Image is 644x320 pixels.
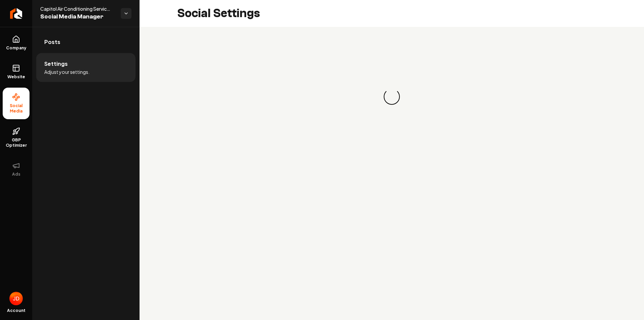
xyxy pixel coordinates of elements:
span: Settings [44,60,68,68]
a: Posts [36,31,136,53]
span: Posts [44,38,60,46]
h2: Social Settings [177,7,260,20]
span: Ads [9,172,23,177]
button: Ads [3,156,30,182]
span: Capitol Air Conditioning Services, LLC [40,5,115,12]
div: Loading [382,87,402,107]
img: Jean Davis [9,292,23,305]
span: Social Media Manager [40,12,115,21]
img: Rebolt Logo [10,8,22,19]
a: GBP Optimizer [3,122,30,153]
a: Company [3,30,30,56]
span: Social Media [3,103,30,114]
span: Account [7,308,25,313]
span: Company [3,45,29,51]
span: Adjust your settings. [44,68,90,75]
button: Open user button [9,292,23,305]
a: Website [3,59,30,85]
span: Website [5,74,28,80]
span: GBP Optimizer [3,137,30,148]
